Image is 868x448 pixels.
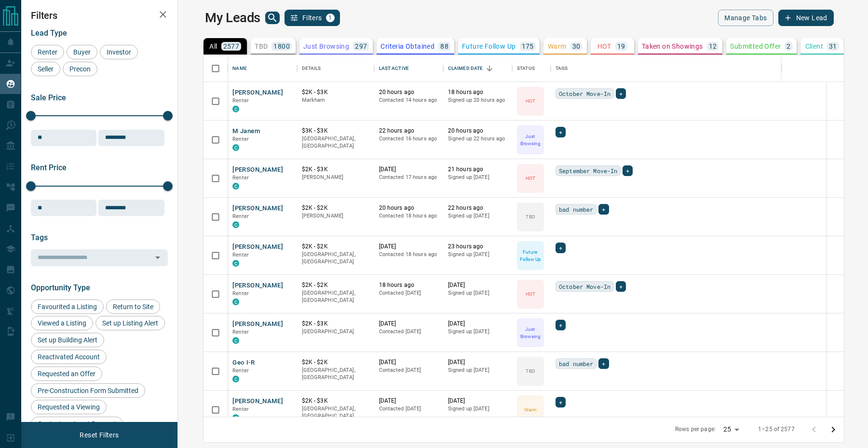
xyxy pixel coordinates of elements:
[642,43,703,50] p: Taken on Showings
[522,43,534,50] p: 175
[232,97,249,104] span: Renter
[448,165,507,174] p: 21 hours ago
[302,367,369,381] p: [GEOGRAPHIC_DATA], [GEOGRAPHIC_DATA]
[616,281,626,292] div: +
[151,251,164,264] button: Open
[787,43,790,50] p: 2
[518,248,543,263] p: Future Follow Up
[556,243,566,253] div: +
[758,425,795,434] p: 1–25 of 2577
[31,93,66,102] span: Sale Price
[526,175,535,182] p: HOT
[223,43,240,50] p: 2577
[31,233,48,242] span: Tags
[31,417,123,431] div: Contact an Agent Request
[448,397,507,405] p: [DATE]
[619,282,623,291] span: +
[448,289,507,297] p: Signed up [DATE]
[232,127,260,136] button: M Janem
[232,281,283,290] button: [PERSON_NAME]
[448,358,507,367] p: [DATE]
[265,12,280,24] button: search button
[559,359,593,368] span: bad number
[34,387,142,394] span: Pre-Construction Form Submitted
[526,97,535,105] p: HOT
[556,397,566,407] div: +
[31,163,67,172] span: Rent Price
[524,406,537,413] p: Warm
[31,28,67,38] span: Lead Type
[598,204,609,215] div: +
[730,43,781,50] p: Submitted Offer
[559,127,562,137] span: +
[232,252,249,258] span: Renter
[379,96,438,104] p: Contacted 14 hours ago
[255,43,268,50] p: TBD
[103,48,135,56] span: Investor
[379,328,438,336] p: Contacted [DATE]
[232,243,283,252] button: [PERSON_NAME]
[559,282,610,291] span: October Move-In
[526,290,535,298] p: HOT
[232,213,249,219] span: Renter
[302,243,369,251] p: $2K - $2K
[34,336,101,344] span: Set up Building Alert
[31,400,107,414] div: Requested a Viewing
[232,320,283,329] button: [PERSON_NAME]
[232,204,283,213] button: [PERSON_NAME]
[623,165,633,176] div: +
[31,283,90,292] span: Opportunity Type
[302,289,369,304] p: [GEOGRAPHIC_DATA], [GEOGRAPHIC_DATA]
[719,422,743,436] div: 25
[443,55,512,82] div: Claimed Date
[34,319,90,327] span: Viewed a Listing
[302,212,369,220] p: [PERSON_NAME]
[559,397,562,407] span: +
[379,358,438,367] p: [DATE]
[556,320,566,330] div: +
[379,405,438,413] p: Contacted [DATE]
[556,127,566,137] div: +
[34,370,99,378] span: Requested an Offer
[31,350,107,364] div: Reactivated Account
[440,43,448,50] p: 88
[302,281,369,289] p: $2K - $2K
[209,43,217,50] p: All
[602,204,605,214] span: +
[34,420,120,428] span: Contact an Agent Request
[448,405,507,413] p: Signed up [DATE]
[302,397,369,405] p: $2K - $3K
[824,420,843,439] button: Go to next page
[517,55,535,82] div: Status
[109,303,157,311] span: Return to Site
[448,320,507,328] p: [DATE]
[232,136,249,142] span: Renter
[551,55,827,82] div: Tags
[448,281,507,289] p: [DATE]
[709,43,717,50] p: 12
[302,405,369,420] p: [GEOGRAPHIC_DATA], [GEOGRAPHIC_DATA]
[483,62,496,75] button: Sort
[526,213,535,220] p: TBD
[379,127,438,135] p: 22 hours ago
[297,55,374,82] div: Details
[379,367,438,374] p: Contacted [DATE]
[556,55,568,82] div: Tags
[829,43,837,50] p: 31
[31,367,102,381] div: Requested an Offer
[95,316,165,330] div: Set up Listing Alert
[302,358,369,367] p: $2K - $2K
[66,65,94,73] span: Precon
[675,425,716,434] p: Rows per page:
[616,88,626,99] div: +
[31,333,104,347] div: Set up Building Alert
[31,316,93,330] div: Viewed a Listing
[548,43,567,50] p: Warm
[374,55,443,82] div: Last Active
[302,135,369,150] p: [GEOGRAPHIC_DATA], [GEOGRAPHIC_DATA]
[34,48,61,56] span: Renter
[598,358,609,369] div: +
[31,383,145,398] div: Pre-Construction Form Submitted
[379,320,438,328] p: [DATE]
[63,62,97,76] div: Precon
